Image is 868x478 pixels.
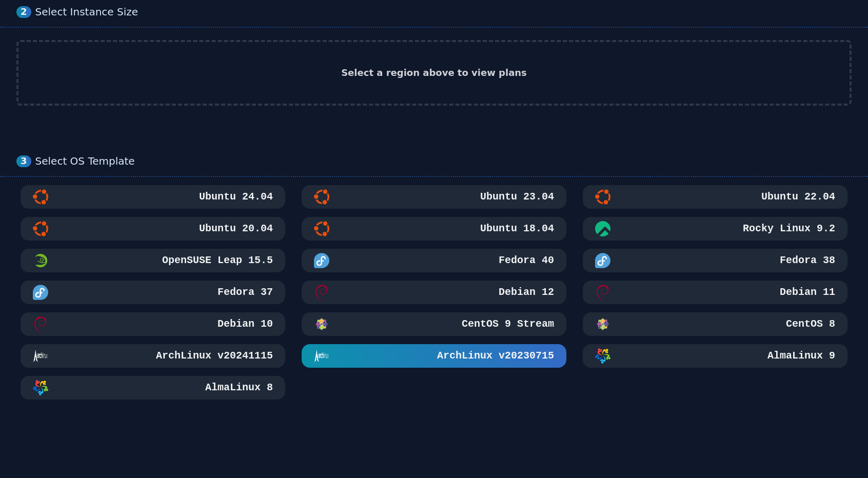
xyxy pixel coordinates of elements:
img: Ubuntu 22.04 [595,189,610,205]
div: Select OS Template [35,155,852,168]
img: Debian 12 [314,285,329,300]
button: Fedora 37Fedora 37 [21,281,285,304]
button: Ubuntu 22.04Ubuntu 22.04 [583,185,847,209]
img: Ubuntu 23.04 [314,189,329,205]
button: Fedora 40Fedora 40 [302,249,566,272]
h3: Rocky Linux 9.2 [741,222,835,236]
img: Fedora 40 [314,253,329,268]
img: CentOS 9 Stream [314,316,329,332]
button: CentOS 8CentOS 8 [583,312,847,336]
div: Select Instance Size [35,6,852,18]
h3: ArchLinux v20230715 [435,349,554,363]
button: OpenSUSE Leap 15.5 MinimalOpenSUSE Leap 15.5 [21,249,285,272]
button: Debian 10Debian 10 [21,312,285,336]
img: Debian 11 [595,285,610,300]
button: Ubuntu 23.04Ubuntu 23.04 [302,185,566,209]
h3: Fedora 37 [215,285,273,300]
img: AlmaLinux 9 [595,348,610,364]
h3: CentOS 9 Stream [460,317,554,331]
h3: ArchLinux v20241115 [154,349,273,363]
img: Fedora 37 [33,285,48,300]
img: Debian 10 [33,316,48,332]
h3: AlmaLinux 8 [203,381,273,395]
img: ArchLinux v20230715 [314,348,329,364]
img: Fedora 38 [595,253,610,268]
div: 2 [16,6,31,18]
img: ArchLinux v20241115 [33,348,48,364]
h3: Ubuntu 20.04 [197,222,273,236]
h3: Ubuntu 23.04 [478,190,554,204]
button: ArchLinux v20241115ArchLinux v20241115 [21,344,285,368]
img: Ubuntu 18.04 [314,221,329,236]
div: 3 [16,155,31,167]
button: CentOS 9 StreamCentOS 9 Stream [302,312,566,336]
h3: Ubuntu 18.04 [478,222,554,236]
h3: AlmaLinux 9 [765,349,835,363]
button: Ubuntu 20.04Ubuntu 20.04 [21,217,285,241]
img: OpenSUSE Leap 15.5 Minimal [33,253,48,268]
button: Fedora 38Fedora 38 [583,249,847,272]
button: Debian 11Debian 11 [583,281,847,304]
img: Ubuntu 20.04 [33,221,48,236]
img: Ubuntu 24.04 [33,189,48,205]
h3: Debian 12 [497,285,554,300]
img: CentOS 8 [595,316,610,332]
button: Debian 12Debian 12 [302,281,566,304]
button: AlmaLinux 9AlmaLinux 9 [583,344,847,368]
img: Rocky Linux 9.2 [595,221,610,236]
button: Ubuntu 18.04Ubuntu 18.04 [302,217,566,241]
h3: Debian 11 [778,285,835,300]
button: ArchLinux v20230715ArchLinux v20230715 [302,344,566,368]
h3: CentOS 8 [784,317,835,331]
button: AlmaLinux 8AlmaLinux 8 [21,376,285,400]
h3: Ubuntu 22.04 [759,190,835,204]
h3: OpenSUSE Leap 15.5 [160,253,273,268]
button: Rocky Linux 9.2Rocky Linux 9.2 [583,217,847,241]
img: AlmaLinux 8 [33,380,48,395]
h3: Fedora 40 [497,253,554,268]
h3: Ubuntu 24.04 [197,190,273,204]
h3: Debian 10 [215,317,273,331]
h3: Fedora 38 [778,253,835,268]
button: Ubuntu 24.04Ubuntu 24.04 [21,185,285,209]
h2: Select a region above to view plans [341,66,527,80]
